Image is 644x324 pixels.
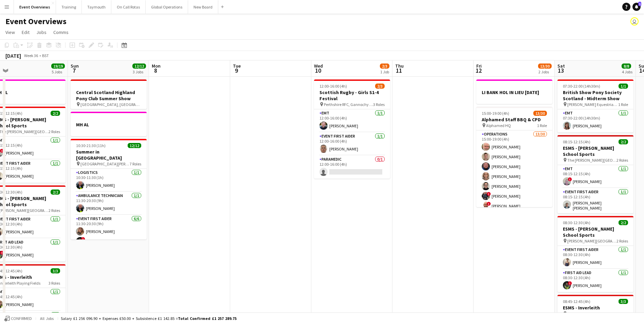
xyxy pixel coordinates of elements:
div: Salary £1 256 096.90 + Expenses £50.00 + Subsistence £1 142.85 = [61,316,237,321]
span: ! [487,192,491,196]
app-card-role: Logistics1/110:30-11:30 (1h)[PERSON_NAME] [71,169,147,192]
span: 19/19 [51,64,65,69]
span: [PERSON_NAME][GEOGRAPHIC_DATA] [567,238,617,244]
span: 8/8 [622,64,631,69]
app-card-role: Paramedic0/112:00-16:00 (4h) [314,156,390,179]
span: 2/2 [51,111,60,116]
span: 1 Role [537,123,547,128]
span: 1 Role [618,102,628,107]
h3: Central Scotland Highland Pony Club Summer Show [71,89,147,102]
span: 3/3 [51,268,60,273]
h3: ESMS - [PERSON_NAME] School Sports [557,226,633,238]
span: 7 [70,67,79,74]
span: 08:30-12:30 (4h) [563,220,590,225]
span: 2 Roles [617,158,628,163]
app-job-card: LI BANK HOL IN LIEU [DATE] [476,79,552,104]
app-job-card: 12:00-16:00 (4h)2/3Scottish Rugby - Girls S1-4 Festival Perthshire RFC, Gannochy Sports Pavilion3... [314,79,390,179]
span: Inverleith Playing Fields [567,311,608,316]
h3: ESMS - Inverleith [557,305,633,311]
button: Global Operations [146,0,188,14]
span: Jobs [36,29,47,35]
app-card-role: Event First Aider1/108:30-12:30 (4h)[PERSON_NAME] [557,246,633,269]
h3: Scottish Rugby - Girls S1-4 Festival [314,89,390,102]
span: 2 Roles [49,129,60,134]
span: 2/2 [51,190,60,195]
a: Comms [51,28,71,37]
span: 13/30 [538,64,552,69]
button: Taymouth [82,0,111,14]
span: Alphamed HQ [486,123,511,128]
span: 10 [313,67,323,74]
span: 11 [394,67,404,74]
span: 1/1 [619,84,628,89]
app-card-role: EMT1/108:15-12:15 (4h)![PERSON_NAME] [557,165,633,188]
app-job-card: 15:00-19:00 (4h)13/30Alphamed Staff BBQ & CPD Alphamed HQ1 RoleOperations13/3015:00-19:00 (4h)[PE... [476,107,552,207]
span: 08:15-12:15 (4h) [563,139,590,144]
span: View [5,29,15,35]
span: 3 Roles [617,311,628,316]
a: Jobs [34,28,49,37]
app-job-card: MH AL [71,112,147,136]
span: Wed [314,63,323,69]
span: 2/3 [380,64,389,69]
app-card-role: Event First Aider1/112:00-16:00 (4h)[PERSON_NAME] [314,132,390,156]
span: 9 [232,67,241,74]
div: Central Scotland Highland Pony Club Summer Show [GEOGRAPHIC_DATA], [GEOGRAPHIC_DATA] [71,79,147,109]
div: 2 Jobs [538,69,551,74]
app-job-card: 08:15-12:15 (4h)2/2ESMS - [PERSON_NAME] School Sports The [PERSON_NAME][GEOGRAPHIC_DATA]2 RolesEM... [557,135,633,213]
div: 3 Jobs [133,69,146,74]
span: 12:00-16:00 (4h) [319,84,347,89]
app-card-role: EMT1/107:30-22:00 (14h30m)[PERSON_NAME] [557,109,633,132]
a: View [3,28,18,37]
span: ! [568,281,572,285]
span: 15:00-19:00 (4h) [482,111,509,116]
h3: Alphamed Staff BBQ & CPD [476,116,552,123]
span: Perthshire RFC, Gannochy Sports Pavilion [324,102,373,107]
div: 4 Jobs [622,69,632,74]
app-user-avatar: Operations Team [630,17,639,25]
span: The [PERSON_NAME][GEOGRAPHIC_DATA] [567,158,617,163]
span: Edit [22,29,30,35]
button: Confirmed [3,315,33,322]
h3: LI BANK HOL IN LIEU [DATE] [476,89,552,95]
span: 3 Roles [49,281,60,286]
h3: ESMS - [PERSON_NAME] School Sports [557,145,633,157]
div: BST [42,53,49,58]
span: 8 [151,67,161,74]
app-job-card: 07:30-22:00 (14h30m)1/1British Show Pony Society Scotland - Midterm Show [PERSON_NAME] Equestrian... [557,79,633,132]
span: 13 [556,67,565,74]
app-job-card: 10:30-21:30 (11h)12/12Summer in [GEOGRAPHIC_DATA] [GEOGRAPHIC_DATA][PERSON_NAME], [GEOGRAPHIC_DAT... [71,139,147,239]
span: Tue [233,63,241,69]
div: 5 Jobs [52,69,65,74]
span: 2/2 [619,139,628,144]
app-card-role: Ambulance Technician1/111:30-20:30 (9h)[PERSON_NAME] [71,192,147,215]
h3: British Show Pony Society Scotland - Midterm Show [557,89,633,102]
span: ! [568,177,572,181]
span: Fri [476,63,482,69]
h3: MH AL [71,122,147,128]
span: Mon [152,63,161,69]
span: 3 Roles [373,102,385,107]
a: Edit [19,28,32,37]
span: 3/3 [619,299,628,304]
span: [GEOGRAPHIC_DATA], [GEOGRAPHIC_DATA] [80,102,141,107]
span: Comms [53,29,69,35]
span: [PERSON_NAME] Equestrian Centre [567,102,618,107]
span: 10:30-21:30 (11h) [76,143,106,148]
div: 1 Job [380,69,389,74]
span: 12 [475,67,482,74]
app-card-role: Event First Aider1/108:15-12:15 (4h)[PERSON_NAME] [PERSON_NAME] [557,188,633,213]
span: [GEOGRAPHIC_DATA][PERSON_NAME], [GEOGRAPHIC_DATA] [80,161,130,166]
button: Training [56,0,82,14]
span: 12/12 [128,143,141,148]
app-card-role: First Aid Lead1/108:30-12:30 (4h)![PERSON_NAME] [557,269,633,292]
span: ! [81,237,85,241]
app-job-card: 08:30-12:30 (4h)2/2ESMS - [PERSON_NAME] School Sports [PERSON_NAME][GEOGRAPHIC_DATA]2 RolesEvent ... [557,216,633,292]
span: 07:30-22:00 (14h30m) [563,84,600,89]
